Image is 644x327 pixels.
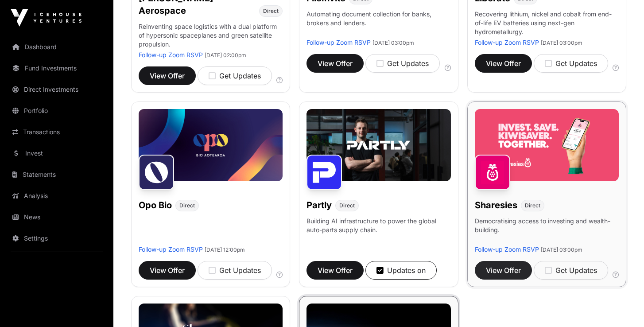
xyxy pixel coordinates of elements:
[486,265,521,276] span: View Offer
[150,265,185,276] span: View Offer
[139,109,283,181] img: Opo-Bio-Banner.jpg
[306,261,364,280] button: View Offer
[339,202,355,209] span: Direct
[7,80,106,99] a: Direct Investments
[198,261,272,280] button: Get Updates
[150,70,185,81] span: View Offer
[198,66,272,85] button: Get Updates
[475,245,539,253] a: Follow-up Zoom RSVP
[475,10,619,38] p: Recovering lithium, nickel and cobalt from end-of-life EV batteries using next-gen hydrometallurgy.
[209,265,261,276] div: Get Updates
[11,9,81,27] img: Icehouse Ventures Logo
[318,265,353,276] span: View Offer
[7,207,106,227] a: News
[306,199,332,211] h1: Partly
[475,199,517,211] h1: Sharesies
[205,52,246,58] span: [DATE] 02:00pm
[306,155,342,190] img: Partly
[372,39,414,46] span: [DATE] 03:00pm
[306,54,364,73] button: View Offer
[365,261,437,280] button: Updates on
[263,8,279,15] span: Direct
[475,261,532,280] button: View Offer
[365,54,440,73] button: Get Updates
[139,22,283,51] p: Reinventing space logistics with a dual platform of hypersonic spaceplanes and green satellite pr...
[306,39,371,46] a: Follow-up Zoom RSVP
[534,261,608,280] button: Get Updates
[139,261,196,280] button: View Offer
[475,109,619,181] img: Sharesies-Banner.jpg
[541,39,582,46] span: [DATE] 03:00pm
[525,202,540,209] span: Direct
[7,101,106,121] a: Portfolio
[475,155,510,190] img: Sharesies
[475,39,539,46] a: Follow-up Zoom RSVP
[376,58,429,69] div: Get Updates
[600,284,644,327] iframe: Chat Widget
[306,10,450,38] p: Automating document collection for banks, brokers and lenders.
[209,70,261,81] div: Get Updates
[7,229,106,248] a: Settings
[486,58,521,69] span: View Offer
[7,37,106,57] a: Dashboard
[545,58,597,69] div: Get Updates
[545,265,597,276] div: Get Updates
[139,66,196,85] button: View Offer
[475,54,532,73] button: View Offer
[179,202,195,209] span: Direct
[376,265,426,276] div: Updates on
[318,58,353,69] span: View Offer
[139,51,203,58] a: Follow-up Zoom RSVP
[475,217,619,245] p: Democratising access to investing and wealth-building.
[7,58,106,78] a: Fund Investments
[139,199,172,211] h1: Opo Bio
[534,54,608,73] button: Get Updates
[306,217,450,245] p: Building AI infrastructure to power the global auto-parts supply chain.
[7,122,106,142] a: Transactions
[139,245,203,253] a: Follow-up Zoom RSVP
[7,186,106,206] a: Analysis
[541,246,582,253] span: [DATE] 03:00pm
[205,246,245,253] span: [DATE] 12:00pm
[7,144,106,163] a: Invest
[7,165,106,184] a: Statements
[139,155,174,190] img: Opo Bio
[306,109,450,181] img: Partly-Banner.jpg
